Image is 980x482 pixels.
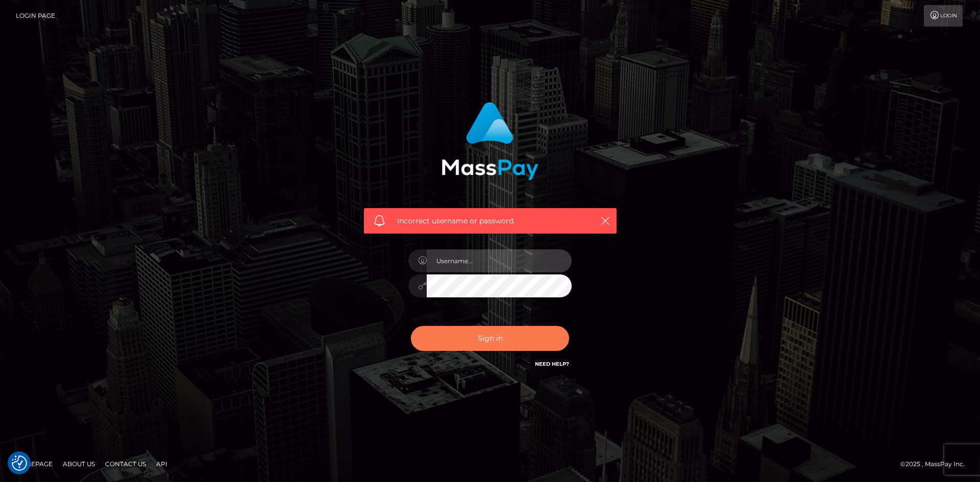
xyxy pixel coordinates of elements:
[411,326,569,351] button: Sign in
[924,5,963,27] a: Login
[12,455,27,471] button: Consent Preferences
[16,5,55,27] a: Login Page
[12,455,27,471] img: Revisit consent button
[535,361,569,367] a: Need Help?
[11,456,57,472] a: Homepage
[101,456,150,472] a: Contact Us
[59,456,99,472] a: About Us
[397,216,583,226] span: Incorrect username or password.
[442,102,538,180] img: MassPay Login
[427,249,572,272] input: Username...
[152,456,171,472] a: API
[900,459,972,470] div: © 2025 , MassPay Inc.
